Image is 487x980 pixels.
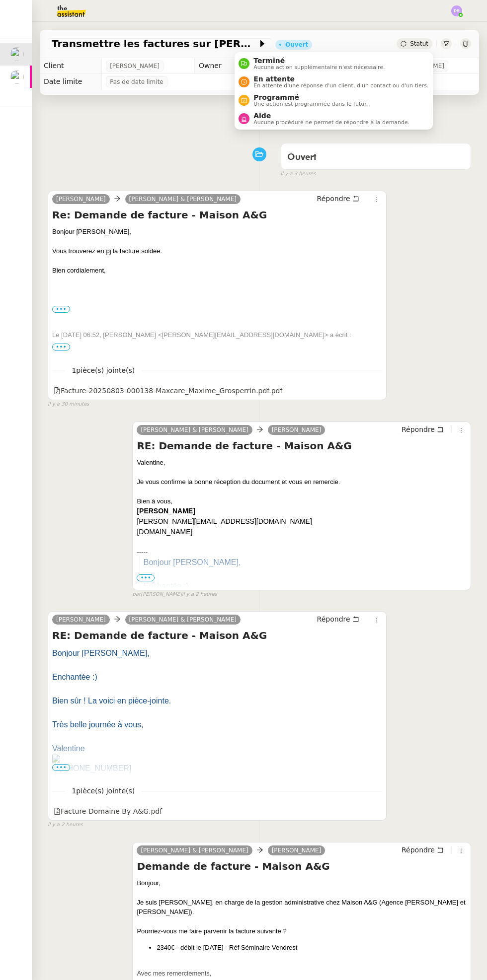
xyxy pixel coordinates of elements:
span: Répondre [317,614,350,624]
span: ••• [137,574,155,581]
span: Terminé [253,57,385,65]
div: Enchantée :) [52,671,382,683]
a: [PERSON_NAME] [52,615,110,624]
span: il y a 3 heures [281,170,316,178]
a: [PERSON_NAME] & [PERSON_NAME] [125,615,241,624]
div: Bien sûr ! La voici en pièce-jointe. [52,695,382,707]
label: ••• [52,306,70,313]
div: Facture-20250803-000138-Maxcare_Maxime_Grosperrin.pdf.pdf [54,385,282,397]
div: Bonjour [PERSON_NAME], [144,557,467,568]
small: [PERSON_NAME] [132,590,217,599]
button: Répondre [314,614,363,625]
span: Programmé [253,93,368,101]
div: Ouvert [285,42,308,48]
a: [PERSON_NAME] [52,195,110,204]
div: Valentine, [137,458,467,468]
div: Le [DATE] 06:52, [PERSON_NAME] <[PERSON_NAME][EMAIL_ADDRESS][DOMAIN_NAME]> a écrit : [52,321,382,350]
button: Répondre [314,193,363,204]
span: Transmettre les factures sur [PERSON_NAME] [52,39,257,49]
span: il y a 30 minutes [48,400,89,409]
span: Une action est programmée dans le futur. [253,101,368,107]
span: [PERSON_NAME] [110,61,160,71]
h4: RE: Demande de facture - Maison A&G [52,629,382,642]
button: Répondre [398,424,447,435]
div: Bonjour [PERSON_NAME], [52,227,382,510]
span: Pas de date limite [110,77,163,87]
span: Ouvert [287,153,317,162]
div: Vous trouverez en pj la facture soldée. [52,246,382,256]
div: ----- [137,547,467,557]
span: Aucune procédure ne permet de répondre à la demande. [253,120,409,125]
li: 2340€ - débit le [DATE] - Réf Séminaire Vendrest [157,943,467,953]
span: pièce(s) jointe(s) [76,787,135,795]
div: Je vous confirme la bonne réception du document et vous en remercie. [137,477,467,487]
span: 1 [65,365,142,376]
span: Répondre [402,845,435,855]
h4: Demande de facture - Maison A&G [137,859,467,873]
a: [PERSON_NAME] [268,846,325,855]
div: [PHONE_NUMBER] [60,763,382,774]
span: Répondre [317,194,350,204]
div: Pourriez-vous me faire parvenir la facture suivante ? [137,926,467,936]
span: ••• [52,344,70,350]
span: ••• [52,764,70,771]
span: il y a 2 heures [48,821,83,829]
a: [PERSON_NAME] & [PERSON_NAME] [137,425,252,434]
button: Répondre [398,844,447,855]
td: Owner [195,58,236,74]
h4: RE: Demande de facture - Maison A&G [137,439,467,453]
span: 1 [65,785,142,797]
span: par [132,590,141,599]
div: Avec mes remerciements, [137,969,467,979]
td: Client [40,58,102,74]
span: En attente [253,75,428,83]
img: svg [451,5,462,16]
span: Répondre [402,424,435,434]
td: [PERSON_NAME] [137,506,312,516]
div: Facture Domaine By A&G.pdf [54,806,162,817]
a: [PERSON_NAME] & [PERSON_NAME] [137,846,252,855]
a: Site internet [60,776,102,784]
div: Bien à vous, [137,496,467,506]
a: [DOMAIN_NAME] [137,528,192,536]
a: [PERSON_NAME][EMAIL_ADDRESS][DOMAIN_NAME] [137,517,312,525]
div: Bonjour, [137,878,467,888]
span: Statut [410,40,428,47]
span: En attente d'une réponse d'un client, d'un contact ou d'un tiers. [253,83,428,88]
img: Outlook-aven0hfa [52,755,273,763]
td: Date limite [40,74,102,90]
span: Aucune action supplémentaire n'est nécessaire. [253,65,385,70]
img: users%2F47wLulqoDhMx0TTMwUcsFP5V2A23%2Favatar%2Fnokpict-removebg-preview-removebg-preview.png [10,70,24,84]
h4: Re: Demande de facture - Maison A&G [52,208,382,222]
div: Je suis [PERSON_NAME], en charge de la gestion administrative chez Maison A&G (Agence [PERSON_NAM... [137,898,467,917]
div: Valentine [52,743,382,755]
a: [PERSON_NAME] & [PERSON_NAME] [125,195,241,204]
div: Bien cordialement, [52,266,382,285]
span: Aide [253,112,409,120]
a: [PERSON_NAME] [268,425,325,434]
span: pièce(s) jointe(s) [76,366,135,374]
div: Bonjour [PERSON_NAME], [52,647,382,659]
div: Enchantée :) [144,580,467,592]
img: users%2FfjlNmCTkLiVoA3HQjY3GA5JXGxb2%2Favatar%2Fstarofservice_97480retdsc0392.png [10,47,24,61]
div: Très belle journée à vous, [52,719,382,731]
span: il y a 2 heures [182,590,217,599]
